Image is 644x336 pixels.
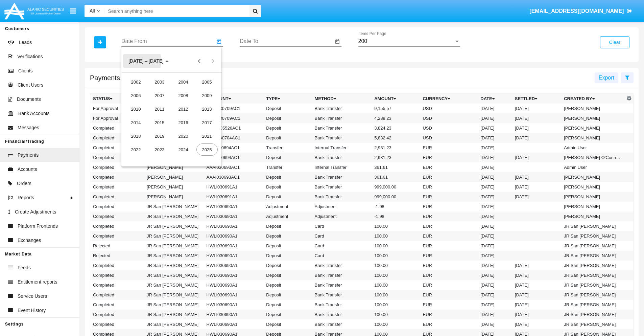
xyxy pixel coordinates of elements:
div: 2021 [196,130,218,142]
td: 2012 [171,102,195,116]
td: 2015 [148,116,171,129]
td: 2008 [171,89,195,102]
td: 2011 [148,102,171,116]
div: 2003 [149,76,170,88]
span: [DATE] – [DATE] [128,59,164,64]
div: 2010 [125,103,147,115]
td: 2005 [195,75,219,89]
div: 2009 [196,89,218,102]
td: 2019 [148,129,171,143]
td: 2016 [171,116,195,129]
button: Choose date [123,54,174,68]
td: 2010 [124,102,148,116]
div: 2002 [125,76,147,88]
button: Previous 20 years [193,54,206,68]
td: 2024 [171,143,195,156]
div: 2018 [125,130,147,142]
td: 2002 [124,75,148,89]
div: 2008 [173,89,194,102]
div: 2006 [125,89,147,102]
div: 2022 [125,143,147,156]
div: 2016 [173,116,194,129]
td: 2022 [124,143,148,156]
div: 2004 [173,76,194,88]
td: 2007 [148,89,171,102]
div: 2024 [173,143,194,156]
div: 2017 [196,116,218,129]
div: 2015 [149,116,170,129]
td: 2020 [171,129,195,143]
td: 2009 [195,89,219,102]
button: Next 20 years [206,54,220,68]
div: 2014 [125,116,147,129]
div: 2013 [196,103,218,115]
td: 2018 [124,129,148,143]
div: 2019 [149,130,170,142]
td: 2023 [148,143,171,156]
div: 2007 [149,89,170,102]
div: 2023 [149,143,170,156]
div: 2025 [196,143,218,156]
td: 2006 [124,89,148,102]
td: 2014 [124,116,148,129]
div: 2020 [173,130,194,142]
div: 2011 [149,103,170,115]
td: 2013 [195,102,219,116]
td: 2025 [195,143,219,156]
div: 2012 [173,103,194,115]
td: 2017 [195,116,219,129]
div: 2005 [196,76,218,88]
td: 2004 [171,75,195,89]
td: 2021 [195,129,219,143]
td: 2003 [148,75,171,89]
